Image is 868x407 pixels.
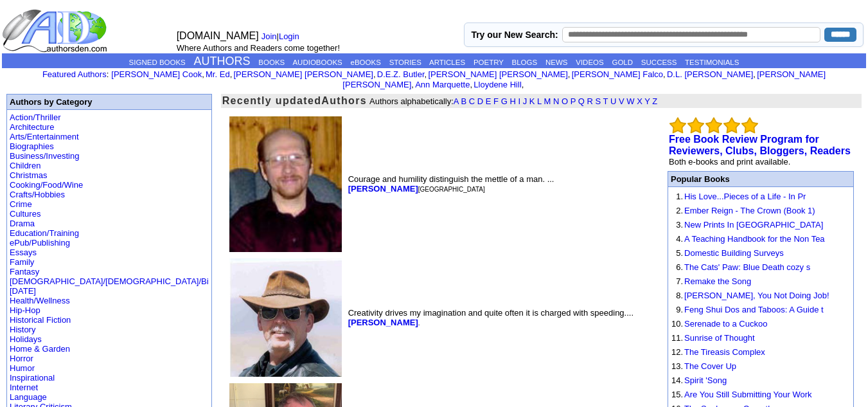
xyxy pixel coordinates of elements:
b: Authors [321,95,367,106]
font: Authors alphabetically: [369,96,657,106]
a: V [619,96,624,106]
a: R [587,96,592,106]
a: Essays [10,248,37,257]
a: Biographies [10,141,54,151]
a: Serenade to a Cuckoo [684,319,767,329]
a: Drama [10,219,35,228]
a: L [537,96,542,106]
font: 9. [676,305,683,314]
a: F [493,96,499,106]
a: Free Book Review Program for Reviewers, Clubs, Bloggers, Readers [669,134,851,156]
a: H [509,96,515,106]
a: Arts/Entertainment [10,132,79,141]
font: 10. [671,319,683,329]
a: ARTICLES [429,59,465,66]
a: Hip-Hop [10,305,40,315]
a: Children [10,161,40,170]
a: SUCCESS [641,59,677,66]
a: POETRY [474,59,504,66]
a: The Cats' Paw: Blue Death cozy s [684,262,810,272]
font: 4. [676,234,683,244]
a: Crime [10,199,32,209]
a: U [610,96,616,106]
font: i [376,71,377,78]
font: 12. [671,347,683,357]
font: | [261,32,304,41]
a: Fantasy [10,267,39,276]
a: Remake the Song [684,276,751,286]
a: E [486,96,492,106]
a: B [461,96,466,106]
a: The Tireasis Complex [684,347,765,357]
font: 2. [676,206,683,215]
a: Internet [10,383,38,392]
a: SIGNED BOOKS [129,59,186,66]
a: Historical Fiction [10,315,71,325]
font: i [666,71,667,78]
font: 6. [676,262,683,272]
font: Both e-books and print available. [669,157,790,167]
font: 15. [671,390,683,399]
a: M [544,96,551,106]
font: 7. [676,276,683,286]
font: i [756,71,757,78]
font: 14. [671,375,683,385]
a: STORIES [389,59,421,66]
img: 14713.jpg [229,258,342,377]
a: Login [279,32,299,41]
a: Featured Authors [42,69,107,79]
a: A Teaching Handbook for the Non Tea [684,234,825,244]
a: The Cover Up [684,361,736,371]
a: X [637,96,642,106]
a: Cultures [10,209,40,219]
a: N [553,96,559,106]
font: Popular Books [671,174,730,184]
a: Mr. Ed [206,69,230,79]
a: Domestic Building Surveys [684,248,784,258]
a: P [571,96,576,106]
a: J [523,96,527,106]
a: AUTHORS [194,55,251,68]
a: [PERSON_NAME], You Not Doing Job! [684,291,829,300]
font: . [418,320,420,327]
a: eBOOKS [351,59,381,66]
a: Cooking/Food/Wine [10,180,83,190]
font: 11. [671,333,683,343]
a: NEWS [545,59,568,66]
img: logo_ad.gif [2,8,110,53]
font: i [427,71,428,78]
img: bigemptystars.png [705,117,722,134]
b: Authors by Category [10,97,93,107]
a: K [529,96,535,106]
img: bigemptystars.png [687,117,704,134]
img: bigemptystars.png [669,117,686,134]
font: Courage and humility distinguish the mettle of a man. ... [348,174,554,194]
a: [PERSON_NAME] [348,318,418,327]
a: D [477,96,483,106]
a: Family [10,257,34,267]
a: AUDIOBOOKS [292,59,342,66]
a: BLOGS [512,59,538,66]
a: TESTIMONIALS [685,59,739,66]
a: [PERSON_NAME] Cook [111,69,202,79]
a: Sunrise of Thought [684,333,755,343]
a: Holidays [10,334,42,344]
a: Language [10,392,47,402]
a: Join [261,32,277,41]
a: [PERSON_NAME] [PERSON_NAME] [233,69,373,79]
a: Humor [10,363,35,373]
